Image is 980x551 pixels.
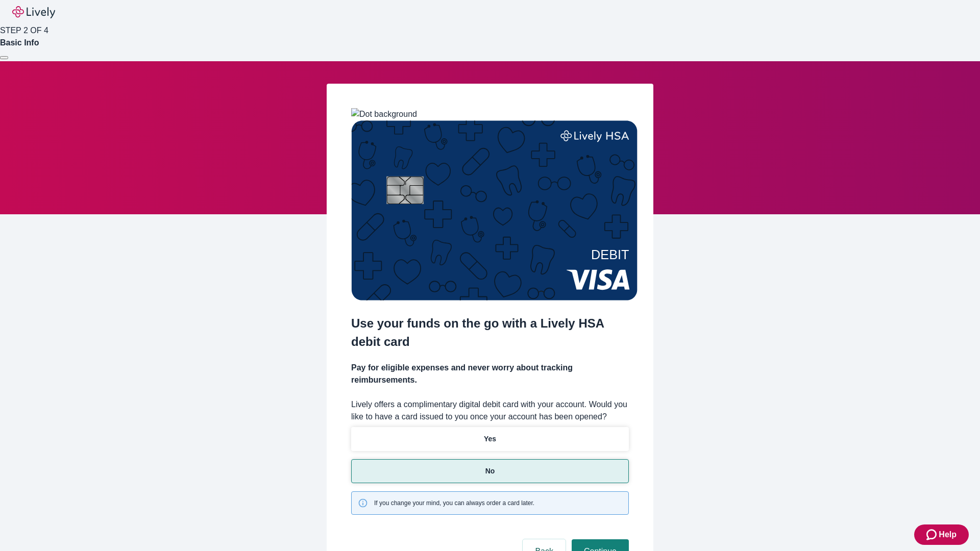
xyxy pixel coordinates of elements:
img: Debit card [351,120,638,300]
span: Help [939,529,957,541]
svg: Zendesk support icon [926,529,939,541]
p: No [485,466,495,477]
label: Lively offers a complimentary digital debit card with your account. Would you like to have a card... [351,398,629,423]
span: If you change your mind, you can always order a card later. [374,498,534,508]
h2: Use your funds on the go with a Lively HSA debit card [351,314,629,351]
button: Zendesk support iconHelp [914,524,969,545]
h4: Pay for eligible expenses and never worry about tracking reimbursements. [351,362,629,386]
button: No [351,459,629,483]
img: Lively [12,6,55,18]
p: Yes [484,434,496,444]
button: Yes [351,427,629,451]
img: Dot background [351,108,417,120]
